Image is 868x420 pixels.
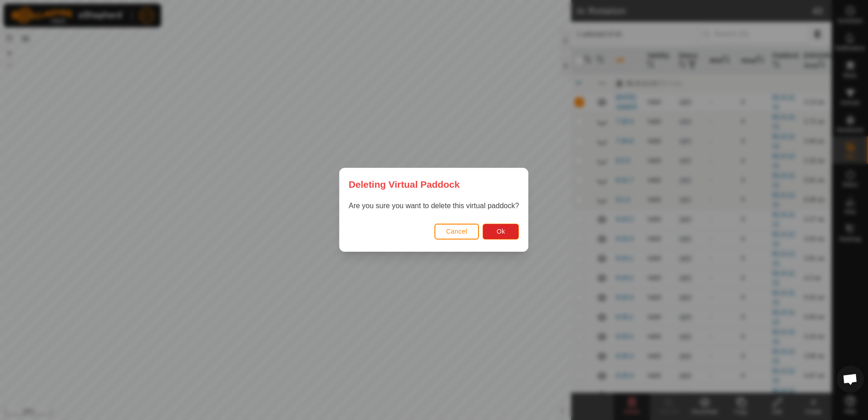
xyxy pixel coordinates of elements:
[483,224,519,240] button: Ok
[349,201,519,212] p: Are you sure you want to delete this virtual paddock?
[837,365,864,393] div: Open chat
[434,224,479,240] button: Cancel
[497,228,505,235] span: Ok
[349,177,460,191] span: Deleting Virtual Paddock
[446,228,468,235] span: Cancel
